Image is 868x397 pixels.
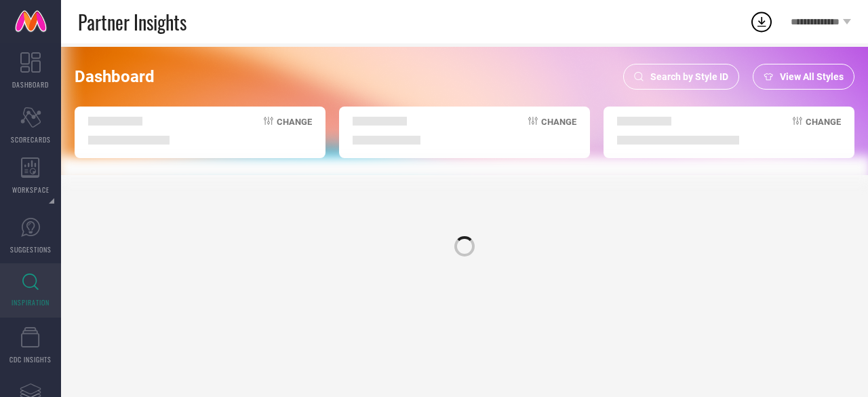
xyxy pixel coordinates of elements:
[12,297,50,307] span: INSPIRATION
[10,244,52,254] span: SUGGESTIONS
[541,117,576,145] span: Change
[806,117,841,145] span: Change
[650,71,728,82] span: Search by Style ID
[749,10,774,34] div: Open download list
[9,354,52,364] span: CDC INSIGHTS
[12,185,50,195] span: WORKSPACE
[780,71,844,82] span: View All Styles
[277,117,312,145] span: Change
[12,79,49,90] span: DASHBOARD
[75,67,155,86] span: Dashboard
[11,134,51,145] span: SCORECARDS
[78,8,186,36] span: Partner Insights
